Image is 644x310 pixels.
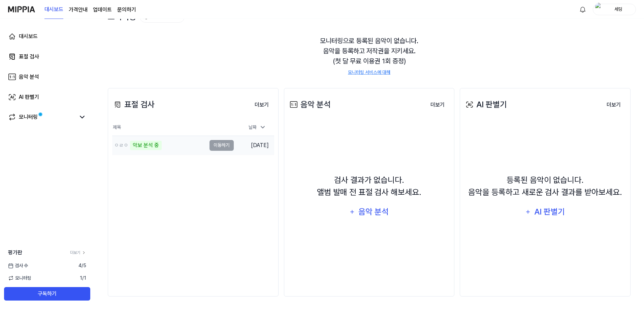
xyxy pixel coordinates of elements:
div: 대시보드 [19,32,38,40]
th: 제목 [112,119,234,136]
td: [DATE] [234,136,274,155]
div: 음악 분석 [357,205,389,218]
button: profile세딩 [593,4,636,15]
div: AI 판별기 [533,205,566,218]
a: AI 판별기 [4,89,90,105]
div: 검사 결과가 없습니다. 앨범 발매 전 표절 검사 해보세요. [317,174,421,198]
div: 세딩 [605,5,632,13]
a: 음악 분석 [4,69,90,85]
a: 모니터링 서비스에 대해 [348,69,390,76]
span: 모니터링 [8,275,31,282]
div: 표절 검사 [19,53,39,61]
div: 악보 분석 중 [130,141,162,150]
div: 음악 분석 [288,98,331,111]
a: 더보기 [70,250,86,256]
button: 더보기 [425,98,450,112]
button: 구독하기 [4,287,90,301]
span: 검사 수 [8,262,28,269]
span: 1 / 1 [80,275,86,282]
a: 업데이트 [93,6,112,14]
a: 더보기 [425,98,450,112]
div: AI 판별기 [464,98,507,111]
span: 4 / 5 [78,262,86,269]
div: ㅇㄹㅇ [114,141,128,149]
button: AI 판별기 [521,204,570,220]
button: 더보기 [249,98,274,112]
div: 음악 분석 [19,73,39,81]
a: 모니터링 [8,113,75,121]
a: 대시보드 [4,28,90,45]
div: AI 판별기 [19,93,39,101]
a: 더보기 [601,98,626,112]
a: 더보기 [249,98,274,112]
div: 등록된 음악이 없습니다. 음악을 등록하고 새로운 검사 결과를 받아보세요. [468,174,622,198]
div: 모니터링 [19,113,38,121]
span: 평가판 [8,249,22,257]
div: 표절 검사 [112,98,155,111]
a: 표절 검사 [4,49,90,65]
div: 날짜 [246,122,269,133]
img: 알림 [579,5,587,13]
button: 음악 분석 [345,204,393,220]
a: 가격안내 [69,6,88,14]
img: profile [595,3,603,16]
div: 모니터링으로 등록된 음악이 없습니다. 음악을 등록하고 저작권을 지키세요. (첫 달 무료 이용권 1회 증정) [108,28,631,84]
a: 문의하기 [117,6,136,14]
a: 대시보드 [44,0,63,19]
button: 더보기 [601,98,626,112]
